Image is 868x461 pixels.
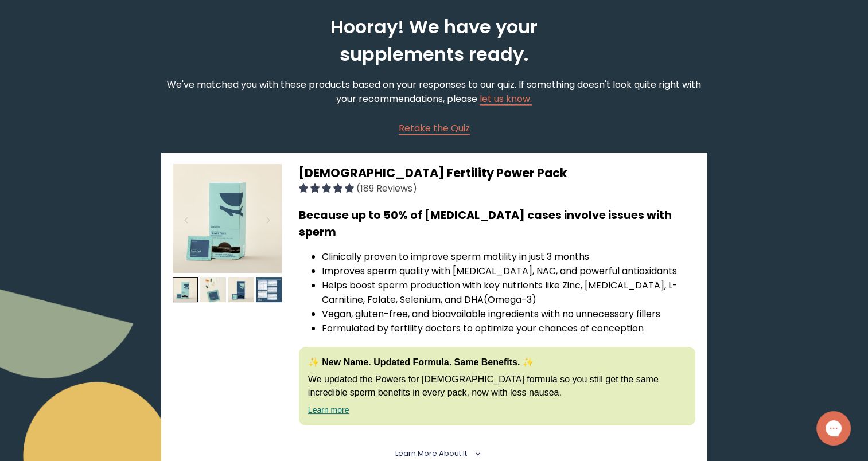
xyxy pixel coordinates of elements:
[173,277,198,303] img: thumbnail image
[470,451,481,456] i: <
[200,277,226,303] img: thumbnail image
[322,278,695,307] li: Helps boost sperm production with key nutrients like Zinc, [MEDICAL_DATA], L-Carnitine, Folate, S...
[308,357,534,367] strong: ✨ New Name. Updated Formula. Same Benefits. ✨
[173,164,282,273] img: thumbnail image
[322,307,695,321] li: Vegan, gluten-free, and bioavailable ingredients with no unnecessary fillers
[399,122,470,135] span: Retake the Quiz
[299,207,695,240] h3: Because up to 50% of [MEDICAL_DATA] cases involve issues with sperm
[399,121,470,135] a: Retake the Quiz
[161,77,707,106] p: We've matched you with these products based on your responses to our quiz. If something doesn't l...
[811,407,857,450] iframe: Gorgias live chat messenger
[395,448,467,458] span: Learn More About it
[356,182,417,195] span: (189 Reviews)
[322,321,695,335] li: Formulated by fertility doctors to optimize your chances of conception
[395,448,473,459] summary: Learn More About it <
[299,165,567,181] span: [DEMOGRAPHIC_DATA] Fertility Power Pack
[299,182,356,195] span: 4.94 stars
[322,264,695,278] li: Improves sperm quality with [MEDICAL_DATA], NAC, and powerful antioxidants
[308,373,686,399] p: We updated the Powers for [DEMOGRAPHIC_DATA] formula so you still get the same incredible sperm b...
[270,13,598,68] h2: Hooray! We have your supplements ready.
[308,405,349,415] a: Learn more
[480,92,532,106] a: let us know.
[322,249,695,264] li: Clinically proven to improve sperm motility in just 3 months
[256,277,282,303] img: thumbnail image
[228,277,254,303] img: thumbnail image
